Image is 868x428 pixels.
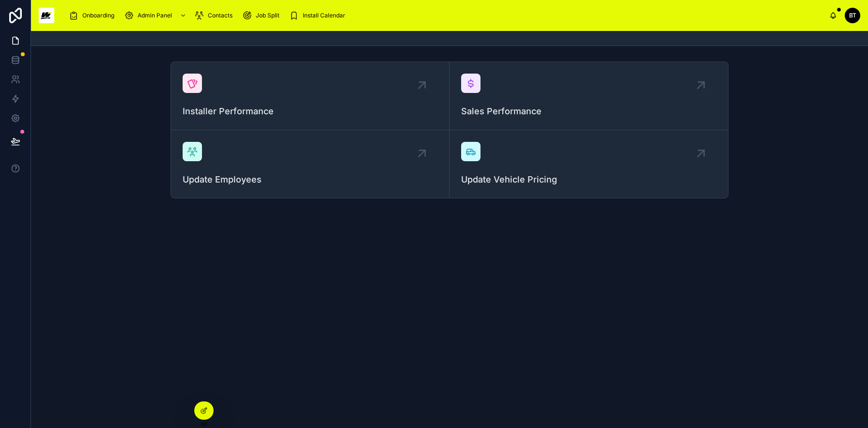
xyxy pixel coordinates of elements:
a: Job Split [239,7,286,24]
span: Onboarding [82,12,114,19]
a: Sales Performance [449,62,728,130]
a: Contacts [191,7,239,24]
span: BT [849,12,856,19]
span: Update Vehicle Pricing [461,173,716,186]
span: Admin Panel [138,12,172,19]
a: Onboarding [66,7,121,24]
a: Update Employees [171,130,449,198]
a: Admin Panel [121,7,191,24]
a: Installer Performance [171,62,449,130]
img: App logo [39,8,54,23]
span: Install Calendar [303,12,345,19]
span: Update Employees [183,173,437,186]
div: scrollable content [62,5,829,26]
span: Installer Performance [183,105,437,118]
span: Job Split [256,12,279,19]
a: Update Vehicle Pricing [449,130,728,198]
span: Sales Performance [461,105,716,118]
span: Contacts [208,12,232,19]
a: Install Calendar [286,7,352,24]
